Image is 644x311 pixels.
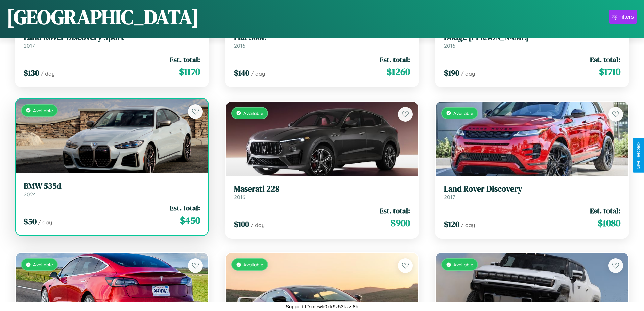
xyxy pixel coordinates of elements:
span: 2016 [234,42,245,49]
span: Available [243,110,263,116]
span: Available [33,262,53,267]
span: / day [41,70,55,77]
span: 2024 [24,191,36,198]
span: / day [251,70,265,77]
span: $ 100 [234,219,249,230]
h3: Land Rover Discovery [444,184,620,194]
span: Est. total: [170,203,200,213]
span: 2016 [444,42,455,49]
a: Dodge [PERSON_NAME]2016 [444,32,620,49]
a: Fiat 500L2016 [234,32,410,49]
span: / day [38,219,52,226]
h3: BMW 535d [24,181,200,191]
h3: Maserati 228 [234,184,410,194]
span: Available [453,110,473,116]
span: $ 120 [444,219,459,230]
span: Available [453,262,473,267]
span: 2016 [234,194,245,200]
span: $ 1170 [179,65,200,79]
span: Available [243,262,263,267]
span: 2017 [24,42,35,49]
span: $ 50 [24,216,37,227]
span: / day [461,222,475,228]
span: Est. total: [170,54,200,64]
span: Est. total: [380,206,410,216]
span: Est. total: [590,54,620,64]
a: Maserati 2282016 [234,184,410,201]
div: Give Feedback [636,142,641,169]
span: / day [251,222,265,228]
button: Filters [609,10,637,24]
span: Est. total: [380,54,410,64]
h3: Fiat 500L [234,32,410,42]
h3: Dodge [PERSON_NAME] [444,32,620,42]
span: $ 1710 [599,65,620,79]
span: / day [461,70,475,77]
a: BMW 535d2024 [24,181,200,198]
a: Land Rover Discovery Sport2017 [24,32,200,49]
span: $ 130 [24,67,39,79]
p: Support ID: mewli0xtr9z53kzzt8h [286,302,358,311]
span: $ 1080 [598,216,620,230]
span: Est. total: [590,206,620,216]
span: $ 900 [390,216,410,230]
span: 2017 [444,194,455,200]
span: $ 190 [444,67,459,79]
span: $ 450 [180,214,200,227]
span: $ 1260 [387,65,410,79]
div: Filters [618,14,634,20]
a: Land Rover Discovery2017 [444,184,620,201]
span: Available [33,108,53,113]
h3: Land Rover Discovery Sport [24,32,200,42]
h1: [GEOGRAPHIC_DATA] [7,3,199,31]
span: $ 140 [234,67,249,79]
